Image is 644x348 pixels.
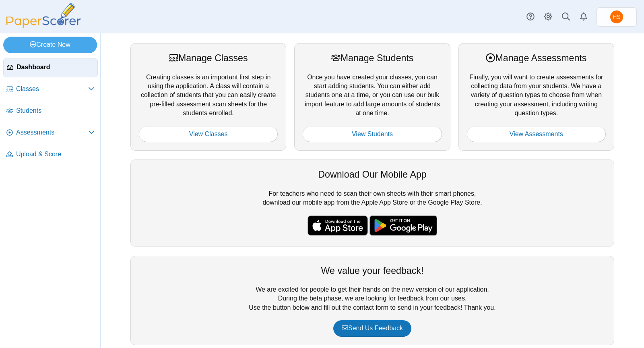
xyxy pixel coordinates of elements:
[16,85,88,93] span: Classes
[294,43,450,151] div: Once you have created your classes, you can start adding students. You can either add students on...
[610,10,623,23] span: Howard Stanger
[17,63,94,72] span: Dashboard
[3,37,97,53] a: Create New
[139,52,278,64] div: Manage Classes
[333,320,411,336] a: Send Us Feedback
[613,14,620,20] span: Howard Stanger
[130,256,614,345] div: We are excited for people to get their hands on the new version of our application. During the be...
[467,126,606,142] a: View Assessments
[3,3,84,28] img: PaperScorer
[575,8,592,26] a: Alerts
[130,43,286,151] div: Creating classes is an important first step in using the application. A class will contain a coll...
[303,52,442,64] div: Manage Students
[458,43,614,151] div: Finally, you will want to create assessments for collecting data from your students. We have a va...
[130,159,614,246] div: For teachers who need to scan their own sheets with their smart phones, download our mobile app f...
[139,126,278,142] a: View Classes
[3,22,84,29] a: PaperScorer
[467,52,606,64] div: Manage Assessments
[16,128,88,137] span: Assessments
[16,150,95,159] span: Upload & Score
[303,126,442,142] a: View Students
[308,215,368,236] img: apple-store-badge.svg
[139,168,606,181] div: Download Our Mobile App
[342,325,403,331] span: Send Us Feedback
[597,7,637,27] a: Howard Stanger
[139,264,606,277] div: We value your feedback!
[3,80,98,99] a: Classes
[3,123,98,143] a: Assessments
[3,101,98,121] a: Students
[3,58,98,77] a: Dashboard
[16,106,95,115] span: Students
[369,215,437,236] img: google-play-badge.png
[3,145,98,164] a: Upload & Score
